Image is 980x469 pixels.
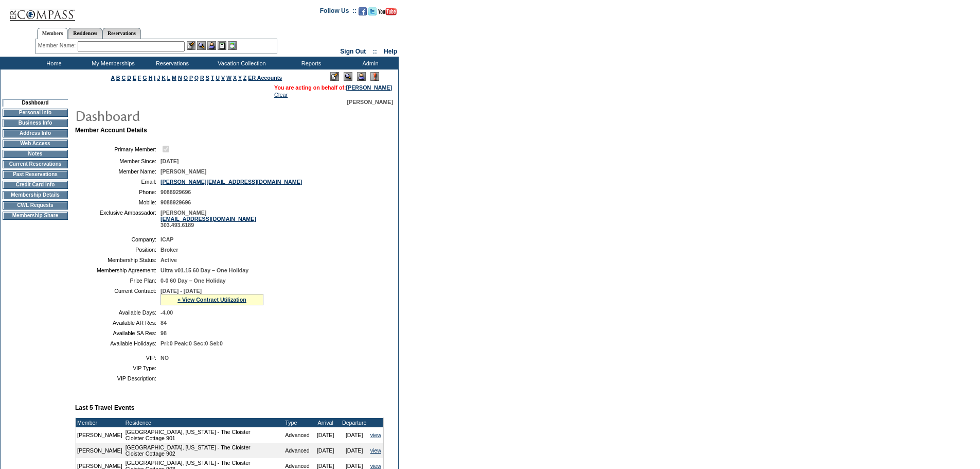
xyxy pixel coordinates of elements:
a: Q [194,75,199,81]
a: » View Contract Utilization [177,297,246,303]
td: CWL Requests [3,201,68,210]
span: 9088929696 [161,189,191,195]
td: Reports [280,57,340,70]
span: Ultra v01.15 60 Day – One Holiday [161,267,248,273]
td: Admin [340,57,399,70]
span: ICAP [161,236,173,242]
td: Position: [79,247,156,253]
span: You are acting on behalf of: [274,84,392,91]
a: view [370,447,381,454]
td: Personal Info [3,109,68,117]
span: NO [161,355,169,361]
img: Impersonate [357,72,366,81]
a: G [142,75,147,81]
td: Membership Status: [79,257,156,263]
td: Available Holidays: [79,340,156,346]
td: [GEOGRAPHIC_DATA], [US_STATE] - The Cloister Cloister Cottage 901 [124,427,284,443]
span: :: [373,48,377,55]
img: Follow us on Twitter [368,7,377,15]
a: E [133,75,136,81]
td: [DATE] [311,427,340,443]
a: V [221,75,225,81]
td: Available Days: [79,309,156,316]
td: [PERSON_NAME] [76,427,124,443]
td: [PERSON_NAME] [76,443,124,458]
td: Membership Share [3,212,68,220]
a: M [172,75,176,81]
a: H [149,75,153,81]
span: [PERSON_NAME] 303.493.6189 [161,210,256,228]
td: Price Plan: [79,277,156,284]
td: Advanced [283,443,311,458]
img: b_calculator.gif [228,41,237,50]
a: [PERSON_NAME] [346,84,392,91]
td: Follow Us :: [320,6,357,19]
a: Residences [68,28,102,39]
span: Broker [161,247,178,253]
a: U [216,75,220,81]
a: K [162,75,166,81]
img: View [197,41,206,50]
a: D [127,75,131,81]
td: Reservations [141,57,201,70]
a: I [154,75,155,81]
div: Member Name: [38,41,78,50]
a: Become our fan on Facebook [359,10,367,16]
td: Arrival [311,418,340,427]
b: Last 5 Travel Events [75,404,134,411]
a: X [233,75,237,81]
a: Help [384,48,397,55]
a: Subscribe to our YouTube Channel [378,10,397,16]
a: C [121,75,126,81]
td: [DATE] [340,427,369,443]
td: Email: [79,179,156,185]
td: Current Contract: [79,288,156,305]
a: Sign Out [340,48,366,55]
img: Become our fan on Facebook [359,7,367,15]
td: Phone: [79,189,156,195]
td: Member [76,418,124,427]
td: Address Info [3,129,68,137]
img: pgTtlDashboard.gif [75,105,280,126]
td: VIP Description: [79,375,156,381]
span: [DATE] [161,158,179,164]
span: 9088929696 [161,199,191,205]
a: [PERSON_NAME][EMAIL_ADDRESS][DOMAIN_NAME] [161,179,302,185]
td: My Memberships [82,57,141,70]
span: Pri:0 Peak:0 Sec:0 Sel:0 [161,340,223,346]
a: T [211,75,215,81]
a: view [370,432,381,438]
td: Current Reservations [3,160,68,168]
span: 98 [161,330,167,336]
span: [DATE] - [DATE] [161,288,202,294]
td: Available AR Res: [79,320,156,326]
td: Type [283,418,311,427]
a: view [370,463,381,469]
a: R [200,75,204,81]
a: B [116,75,120,81]
td: VIP: [79,355,156,361]
img: Log Concern/Member Elevation [370,72,379,81]
a: Follow us on Twitter [368,10,377,16]
td: Notes [3,150,68,158]
a: S [206,75,209,81]
td: Departure [340,418,369,427]
span: Active [161,257,177,263]
td: Member Since: [79,158,156,164]
td: Mobile: [79,199,156,205]
td: Residence [124,418,284,427]
a: O [184,75,188,81]
a: Members [37,28,68,39]
td: Business Info [3,119,68,127]
a: F [138,75,141,81]
td: Member Name: [79,168,156,175]
td: Membership Agreement: [79,267,156,273]
td: Web Access [3,140,68,148]
span: 0-0 60 Day – One Holiday [161,277,226,284]
img: Edit Mode [330,72,339,81]
a: W [226,75,231,81]
a: [EMAIL_ADDRESS][DOMAIN_NAME] [161,216,256,222]
td: [GEOGRAPHIC_DATA], [US_STATE] - The Cloister Cloister Cottage 902 [124,443,284,458]
td: Dashboard [3,99,68,107]
td: Vacation Collection [201,57,280,70]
